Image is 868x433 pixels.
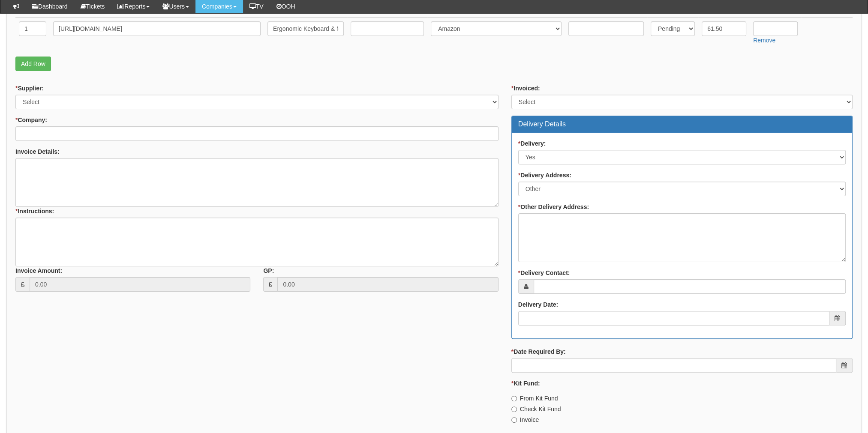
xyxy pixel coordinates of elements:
[263,266,274,275] label: GP:
[518,171,571,179] label: Delivery Address:
[511,406,517,412] input: Check Kit Fund
[518,300,558,309] label: Delivery Date:
[511,405,561,413] label: Check Kit Fund
[511,415,539,424] label: Invoice
[518,139,546,148] label: Delivery:
[511,394,558,403] label: From Kit Fund
[511,347,566,356] label: Date Required By:
[15,147,60,156] label: Invoice Details:
[518,269,570,277] label: Delivery Contact:
[511,84,540,93] label: Invoiced:
[15,57,51,71] a: Add Row
[511,379,540,388] label: Kit Fund:
[15,207,54,215] label: Instructions:
[518,120,846,128] h3: Delivery Details
[518,203,589,211] label: Other Delivery Address:
[753,37,775,44] a: Remove
[15,84,44,93] label: Supplier:
[15,116,47,124] label: Company:
[511,417,517,423] input: Invoice
[511,396,517,401] input: From Kit Fund
[15,266,62,275] label: Invoice Amount:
